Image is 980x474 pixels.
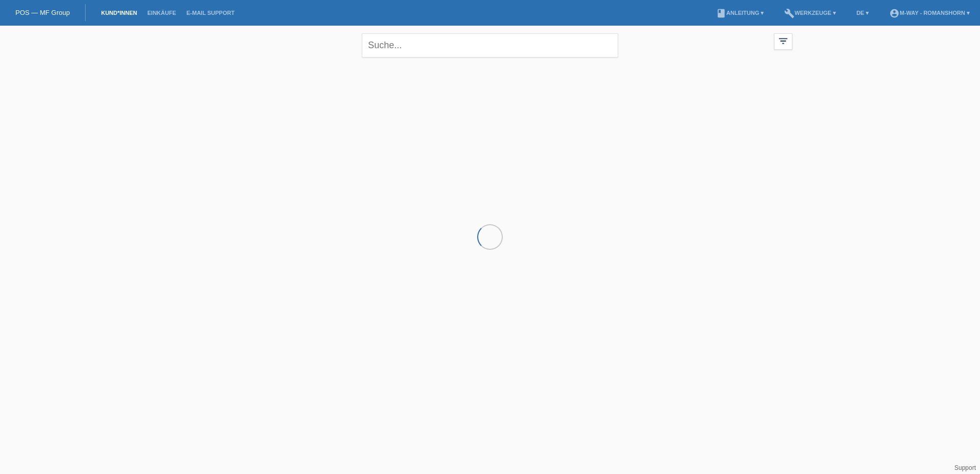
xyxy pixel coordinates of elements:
i: filter_list [778,35,789,47]
i: book [716,8,726,18]
a: Support [954,464,976,471]
a: E-Mail Support [181,10,240,16]
input: Suche... [362,33,618,57]
i: account_circle [889,8,900,18]
a: Kund*innen [96,10,142,16]
a: Einkäufe [142,10,181,16]
i: build [784,8,794,18]
a: DE ▾ [851,10,874,16]
a: buildWerkzeuge ▾ [779,10,841,16]
a: account_circlem-way - Romanshorn ▾ [884,10,975,16]
a: POS — MF Group [15,9,70,16]
a: bookAnleitung ▾ [711,10,769,16]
